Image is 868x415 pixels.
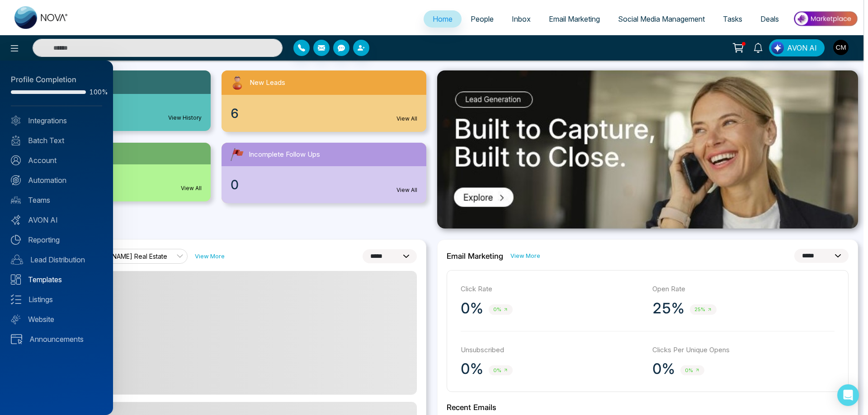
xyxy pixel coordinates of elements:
[11,254,102,265] a: Lead Distribution
[11,334,102,345] a: Announcements
[11,314,21,324] img: Website.svg
[11,115,102,126] a: Integrations
[11,235,21,245] img: Reporting.svg
[90,89,102,95] span: 100%
[11,116,21,126] img: Integrated.svg
[11,234,102,245] a: Reporting
[11,195,21,205] img: team.svg
[11,214,102,225] a: AVON AI
[11,74,102,86] div: Profile Completion
[11,155,102,166] a: Account
[11,155,21,165] img: Account.svg
[11,135,21,145] img: batch_text_white.png
[837,384,859,406] div: Open Intercom Messenger
[11,195,102,205] a: Teams
[11,274,102,285] a: Templates
[11,255,23,265] img: Lead-dist.svg
[11,294,21,304] img: Listings.svg
[11,175,21,185] img: Automation.svg
[11,175,102,186] a: Automation
[11,334,22,344] img: announcements.svg
[11,275,21,284] img: Templates.svg
[11,294,102,305] a: Listings
[11,215,21,225] img: Avon-AI.svg
[11,314,102,325] a: Website
[11,135,102,146] a: Batch Text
